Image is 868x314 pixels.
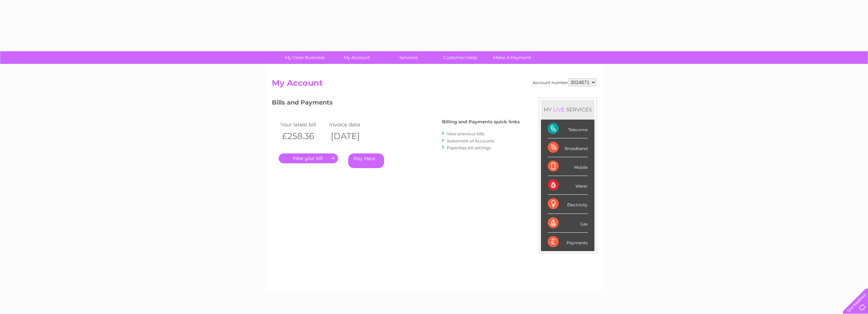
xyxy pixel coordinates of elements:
[327,129,377,143] th: [DATE]
[272,98,520,110] h3: Bills and Payments
[277,51,333,64] a: My Clear Business
[447,138,495,144] a: Statement of Accounts
[447,145,491,150] a: Paperless bill settings
[548,233,588,251] div: Payments
[328,51,385,64] a: My Account
[432,51,488,64] a: Customer Help
[548,157,588,176] div: Mobile
[327,120,377,129] td: Invoice date
[541,100,594,119] div: MY SERVICES
[279,120,328,129] td: Your latest bill
[548,214,588,233] div: Gas
[548,176,588,195] div: Water
[548,195,588,214] div: Electricity
[484,51,540,64] a: Make A Payment
[380,51,437,64] a: Services
[552,106,566,113] div: LIVE
[442,119,520,124] h4: Billing and Payments quick links
[279,129,328,143] th: £258.36
[533,78,597,86] div: Account number
[348,153,384,168] a: Pay Here
[279,153,338,163] a: .
[447,131,484,136] a: View previous bills
[548,120,588,138] div: Telecoms
[548,138,588,157] div: Broadband
[272,78,597,91] h2: My Account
